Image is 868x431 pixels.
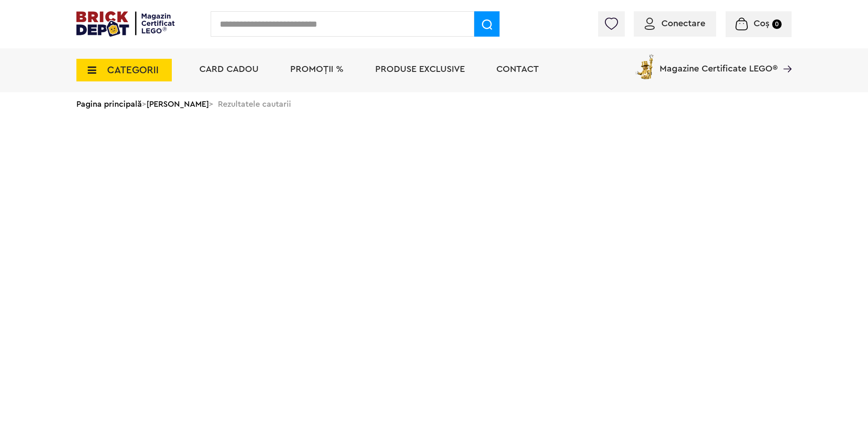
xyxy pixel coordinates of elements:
a: Pagina principală [76,100,142,108]
span: Conectare [661,19,705,28]
span: Magazine Certificate LEGO® [660,52,778,73]
div: > > Rezultatele cautarii [76,92,792,116]
span: CATEGORII [107,65,159,75]
a: Produse exclusive [375,65,465,74]
small: 0 [772,19,782,29]
a: Conectare [645,19,705,28]
a: Contact [496,65,539,74]
a: Card Cadou [199,65,259,74]
a: [PERSON_NAME] [146,100,209,108]
span: Coș [754,19,769,28]
a: PROMOȚII % [290,65,344,74]
a: Magazine Certificate LEGO® [778,52,792,62]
